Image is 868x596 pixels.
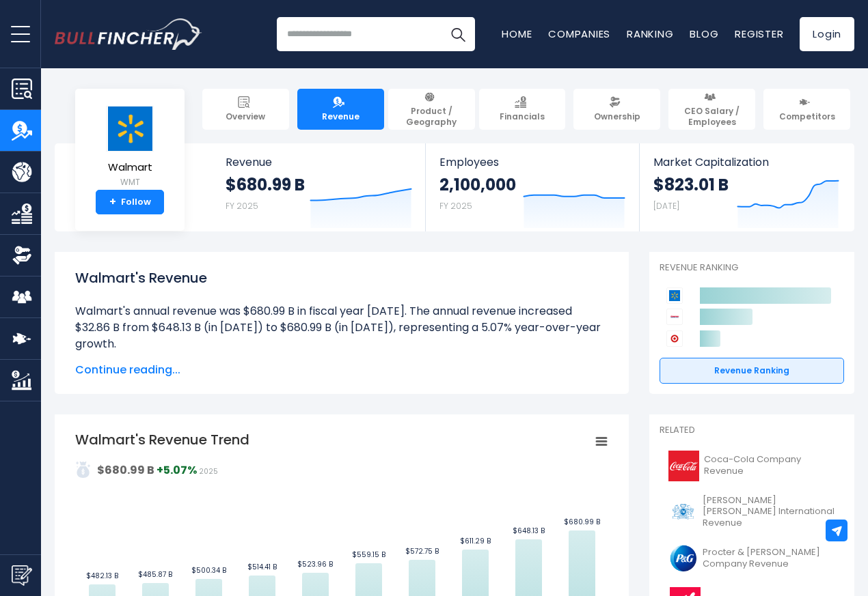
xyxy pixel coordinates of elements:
[297,89,384,130] a: Revenue
[439,174,516,195] strong: 2,100,000
[75,268,608,288] h1: Walmart's Revenue
[460,536,491,546] text: $611.29 B
[660,447,844,485] a: Coca-Cola Company Revenue
[548,27,610,41] a: Companies
[573,89,660,130] a: Ownership
[426,143,638,231] a: Employees 2,100,000 FY 2025
[75,462,92,478] img: addasd
[75,303,608,352] li: Walmart's annual revenue was $680.99 B in fiscal year [DATE]. The annual revenue increased $32.86...
[660,492,844,533] a: [PERSON_NAME] [PERSON_NAME] International Revenue
[668,496,699,527] img: PM logo
[502,27,532,41] a: Home
[668,543,699,573] img: PG logo
[388,89,475,130] a: Product / Geography
[109,196,116,208] strong: +
[666,330,683,347] img: Target Corporation competitors logo
[500,111,545,122] span: Financials
[226,200,258,212] small: FY 2025
[55,18,202,50] a: Go to homepage
[75,362,608,378] span: Continue reading...
[226,156,412,169] span: Revenue
[191,565,226,576] text: $500.34 B
[394,106,469,127] span: Product / Geography
[763,89,850,130] a: Competitors
[640,143,853,231] a: Market Capitalization $823.01 B [DATE]
[138,569,172,580] text: $485.87 B
[653,200,679,212] small: [DATE]
[439,200,472,212] small: FY 2025
[513,526,545,536] text: $648.13 B
[660,358,844,384] a: Revenue Ranking
[439,156,625,169] span: Employees
[666,287,683,304] img: Walmart competitors logo
[157,462,197,478] strong: +5.07%
[55,18,202,50] img: Bullfincher logo
[735,27,783,41] a: Register
[106,176,154,188] small: WMT
[564,517,600,527] text: $680.99 B
[247,562,277,572] text: $514.41 B
[12,245,32,266] img: Ownership
[668,451,700,481] img: KO logo
[226,174,305,195] strong: $680.99 B
[594,111,640,122] span: Ownership
[653,156,839,169] span: Market Capitalization
[653,174,729,195] strong: $823.01 B
[352,550,385,560] text: $559.15 B
[322,111,360,122] span: Revenue
[96,190,164,214] a: +Follow
[226,111,265,122] span: Overview
[202,89,289,130] a: Overview
[75,430,249,449] tspan: Walmart's Revenue Trend
[779,111,835,122] span: Competitors
[660,262,844,274] p: Revenue Ranking
[97,462,154,478] strong: $680.99 B
[405,546,439,556] text: $572.75 B
[297,559,333,569] text: $523.96 B
[675,106,749,127] span: CEO Salary / Employees
[666,309,683,325] img: Costco Wholesale Corporation competitors logo
[105,105,154,190] a: Walmart WMT
[660,425,844,436] p: Related
[86,571,118,581] text: $482.13 B
[660,539,844,577] a: Procter & [PERSON_NAME] Company Revenue
[627,27,673,41] a: Ranking
[212,143,426,231] a: Revenue $680.99 B FY 2025
[800,17,854,51] a: Login
[106,162,154,173] span: Walmart
[199,466,218,477] span: 2025
[690,27,718,41] a: Blog
[441,17,475,51] button: Search
[668,89,755,130] a: CEO Salary / Employees
[479,89,566,130] a: Financials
